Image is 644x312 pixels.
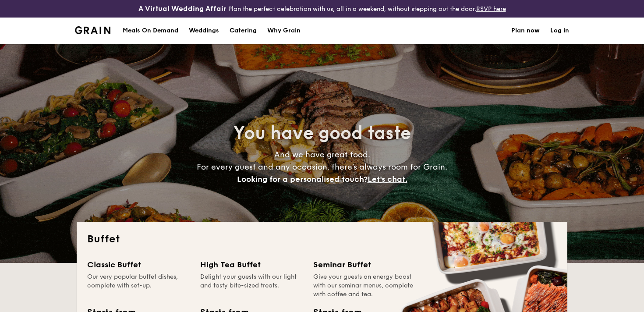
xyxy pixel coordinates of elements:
div: Our very popular buffet dishes, complete with set-up. [87,273,190,299]
img: Grain [75,26,110,34]
div: Plan the perfect celebration with us, all in a weekend, without stepping out the door. [107,4,537,14]
div: Give your guests an energy boost with our seminar menus, complete with coffee and tea. [313,273,416,299]
a: Logotype [75,26,110,34]
div: Meals On Demand [123,18,178,44]
div: High Tea Buffet [200,259,303,271]
div: Why Grain [267,18,301,44]
h2: Buffet [87,232,557,246]
span: Let's chat. [368,174,407,184]
div: Delight your guests with our light and tasty bite-sized treats. [200,273,303,299]
a: Log in [550,18,569,44]
a: RSVP here [476,5,506,13]
h1: Catering [230,18,257,44]
a: Plan now [511,18,540,44]
div: Weddings [189,18,219,44]
a: Catering [224,18,262,44]
a: Meals On Demand [117,18,184,44]
span: Looking for a personalised touch? [237,174,368,184]
span: And we have great food. For every guest and any occasion, there’s always room for Grain. [197,150,447,184]
div: Classic Buffet [87,259,190,271]
div: Seminar Buffet [313,259,416,271]
a: Why Grain [262,18,306,44]
span: You have good taste [234,123,411,144]
h4: A Virtual Wedding Affair [138,4,226,14]
a: Weddings [184,18,224,44]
